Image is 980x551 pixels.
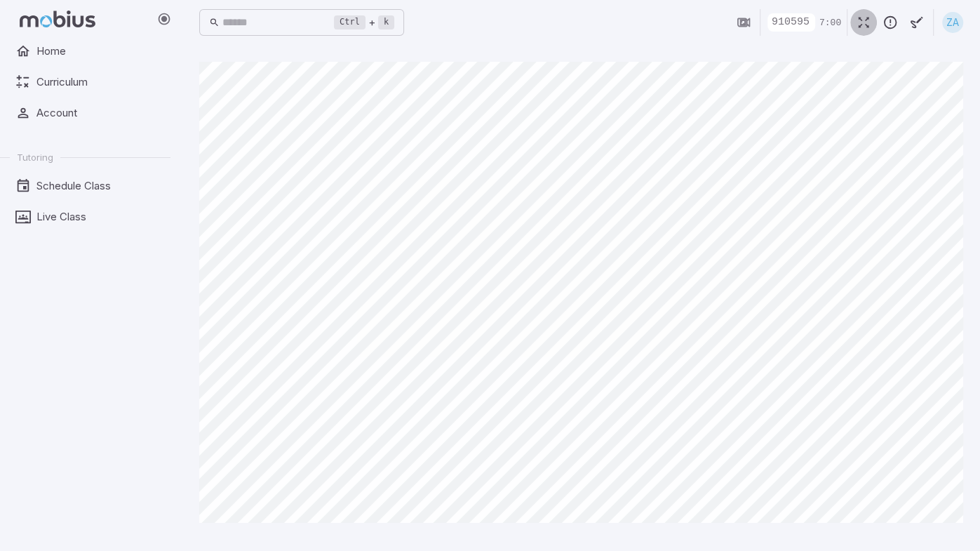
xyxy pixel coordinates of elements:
span: Curriculum [36,74,161,90]
span: Account [36,105,161,121]
button: Fullscreen Game [850,9,877,36]
button: Join in Zoom Client [730,9,757,36]
div: ZA [942,12,963,33]
button: Start Drawing on Questions [904,9,930,36]
span: Tutoring [17,151,53,164]
kbd: Ctrl [334,15,365,29]
p: 910595 [767,15,810,30]
kbd: k [378,15,394,29]
span: Schedule Class [36,178,161,194]
p: Time Remaining [819,16,841,30]
div: Join Code - Students can join by entering this code [767,13,815,32]
span: Live Class [36,209,161,225]
button: Report an Issue [877,9,904,36]
div: + [334,14,394,31]
span: Home [36,44,161,59]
